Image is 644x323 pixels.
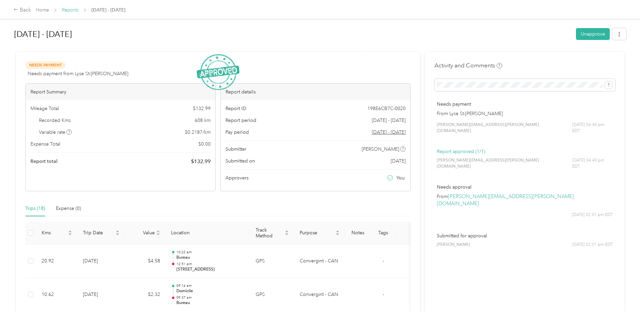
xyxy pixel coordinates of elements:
[176,288,245,294] p: Domicile
[176,295,245,300] p: 09:37 am
[25,205,45,212] div: Trips (18)
[437,242,470,248] span: [PERSON_NAME]
[30,158,58,165] span: Report total
[221,84,410,100] div: Report details
[437,110,613,117] p: From Lyse St-[PERSON_NAME]
[195,117,211,124] span: 608 km
[68,232,72,236] span: caret-down
[26,84,215,100] div: Report Summary
[285,229,289,233] span: caret-up
[437,184,613,191] p: Needs approval
[39,129,72,136] span: Variable rate
[125,278,166,312] td: $2.32
[30,141,60,148] span: Expense Total
[250,222,294,244] th: Track Method
[176,266,245,273] p: [STREET_ADDRESS]
[25,61,65,69] span: Needs Payment
[30,105,59,112] span: Mileage Total
[166,222,250,244] th: Location
[42,230,67,236] span: Kms
[176,300,245,306] p: Bureau
[125,222,166,244] th: Value
[176,262,245,266] p: 12:51 pm
[437,101,613,108] p: Needs payment
[256,227,283,239] span: Track Method
[91,6,125,14] span: [DATE] - [DATE]
[14,26,571,42] h1: Aug 1 - 31, 2025
[176,255,245,261] p: Bureau
[226,174,249,181] span: Approvers
[78,244,125,278] td: [DATE]
[367,105,406,112] span: 198E6CB7C-0020
[193,105,211,112] span: $ 132.99
[434,61,502,70] h4: Activity and Comments
[156,229,160,233] span: caret-up
[125,244,166,278] td: $4.58
[78,278,125,312] td: [DATE]
[56,205,81,212] div: Expense (0)
[606,285,644,323] iframe: Everlance-gr Chat Button Frame
[115,232,120,236] span: caret-down
[437,157,572,169] span: [PERSON_NAME][EMAIL_ADDRESS][PERSON_NAME][DOMAIN_NAME]
[572,242,613,248] span: [DATE] 02:01 pm EDT
[226,105,246,112] span: Report ID
[572,212,613,218] span: [DATE] 02:01 pm EDT
[294,244,345,278] td: Convergint - CAN
[115,229,120,233] span: caret-up
[176,283,245,288] p: 09:16 am
[36,244,78,278] td: 20.92
[383,258,384,264] span: -
[572,157,613,169] span: [DATE] 04:40 pm EDT
[437,148,613,155] p: Report approved (1/1)
[372,129,406,136] span: Go to pay period
[226,157,255,165] span: Submitted on
[383,292,384,297] span: -
[370,222,396,244] th: Tags
[226,117,256,124] span: Report period
[156,232,160,236] span: caret-down
[83,230,114,236] span: Trip Date
[250,278,294,312] td: GPS
[372,117,406,124] span: [DATE] - [DATE]
[294,278,345,312] td: Convergint - CAN
[191,157,211,166] span: $ 132.99
[14,6,31,14] div: Back
[294,222,345,244] th: Purpose
[336,232,340,236] span: caret-down
[226,146,246,153] span: Submitter
[36,278,78,312] td: 10.62
[345,222,370,244] th: Notes
[130,230,155,236] span: Value
[285,232,289,236] span: caret-down
[336,229,340,233] span: caret-up
[437,122,572,134] span: [PERSON_NAME][EMAIL_ADDRESS][PERSON_NAME][DOMAIN_NAME]
[36,7,49,13] a: Home
[437,232,613,239] p: Submitted for approval
[226,129,249,136] span: Pay period
[437,193,574,207] a: [PERSON_NAME][EMAIL_ADDRESS][PERSON_NAME][DOMAIN_NAME]
[576,28,610,40] button: Unapprove
[300,230,334,236] span: Purpose
[78,222,125,244] th: Trip Date
[185,129,211,136] span: $ 0.2187 / km
[68,229,72,233] span: caret-up
[197,54,239,90] img: ApprovedStamp
[572,122,613,134] span: [DATE] 04:40 pm EDT
[62,7,79,13] a: Reports
[28,70,128,77] span: Needs payment from Lyse St-[PERSON_NAME]
[362,146,399,153] span: [PERSON_NAME]
[36,222,78,244] th: Kms
[396,174,405,181] span: You
[198,141,211,148] span: $ 0.00
[250,244,294,278] td: GPS
[391,157,406,165] span: [DATE]
[437,193,613,207] p: From
[176,250,245,255] p: 10:22 am
[39,117,71,124] span: Recorded Kms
